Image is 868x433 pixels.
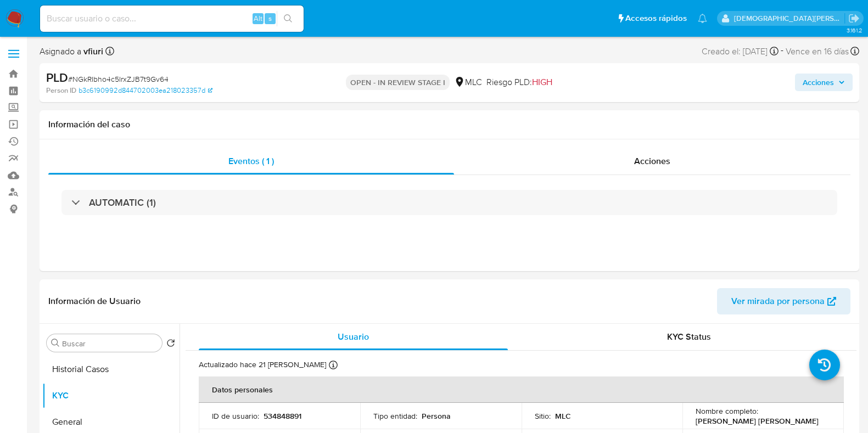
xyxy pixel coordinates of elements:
b: vfiuri [81,45,103,58]
b: PLD [46,69,68,86]
p: cristian.porley@mercadolibre.com [734,13,845,24]
div: AUTOMATIC (1) [61,190,837,215]
button: Buscar [51,339,60,347]
span: Ver mirada por persona [731,288,825,314]
button: Acciones [795,74,853,91]
span: Usuario [338,330,369,343]
p: 534848891 [264,411,301,421]
span: Eventos ( 1 ) [228,155,274,167]
p: Sitio : [535,411,551,421]
th: Datos personales [199,376,844,403]
p: Actualizado hace 21 [PERSON_NAME] [199,359,326,370]
span: Vence en 16 días [786,46,849,58]
div: Creado el: [DATE] [702,44,779,59]
button: Historial Casos [42,356,180,383]
a: Salir [848,13,860,24]
p: [PERSON_NAME] [PERSON_NAME] [696,416,819,426]
b: Person ID [46,86,76,95]
h1: Información del caso [48,119,850,130]
span: Alt [254,13,262,24]
button: Ver mirada por persona [717,288,850,314]
p: MLC [555,411,571,421]
p: Persona [422,411,451,421]
a: b3c6190992d844702003ea218023357d [79,86,212,95]
span: Asignado a [40,46,103,58]
div: MLC [454,76,482,88]
p: Nombre completo : [696,406,758,416]
span: Acciones [803,74,834,91]
h3: AUTOMATIC (1) [89,196,156,209]
h1: Información de Usuario [48,296,141,307]
button: KYC [42,383,180,409]
input: Buscar [62,339,158,348]
span: Acciones [634,155,670,167]
span: # NGkRIbho4c5IrxZJB7t9Gv64 [68,74,169,85]
span: KYC Status [667,330,711,343]
button: Volver al orden por defecto [166,339,175,351]
p: Tipo entidad : [373,411,417,421]
button: search-icon [277,11,299,26]
span: Riesgo PLD: [486,76,552,88]
p: ID de usuario : [212,411,259,421]
span: Accesos rápidos [625,13,687,24]
span: s [268,13,272,24]
input: Buscar usuario o caso... [40,12,304,26]
span: - [781,44,783,59]
span: HIGH [532,76,552,88]
p: OPEN - IN REVIEW STAGE I [346,75,450,90]
a: Notificaciones [698,14,707,23]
